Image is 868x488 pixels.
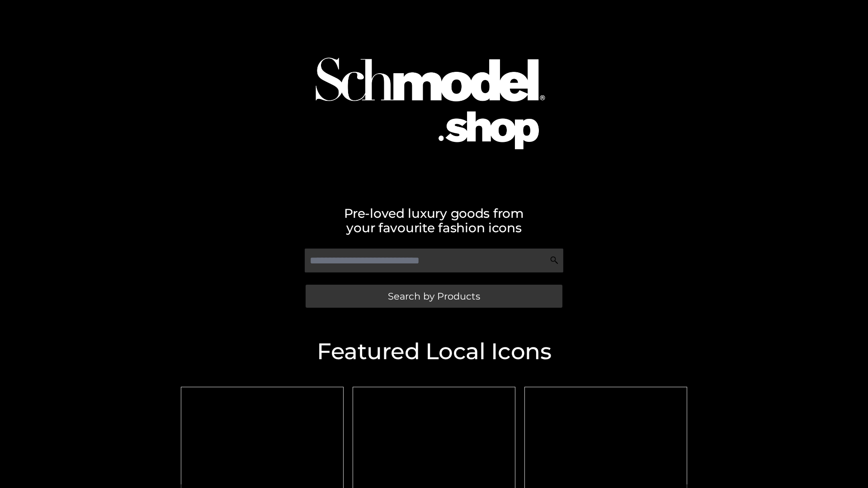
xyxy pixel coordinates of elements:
img: Search Icon [550,256,559,265]
h2: Pre-loved luxury goods from your favourite fashion icons [176,206,692,235]
a: Search by Products [306,285,562,308]
h2: Featured Local Icons​ [176,340,692,363]
span: Search by Products [388,291,480,301]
